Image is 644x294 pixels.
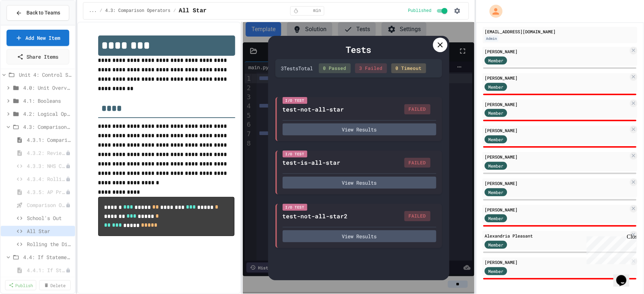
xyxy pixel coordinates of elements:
[27,240,72,248] span: Rolling the Dice
[283,151,307,157] div: I/O Test
[485,101,629,108] div: [PERSON_NAME]
[404,158,431,168] div: FAILED
[173,8,176,14] span: /
[485,35,499,42] div: Admin
[485,28,635,35] div: [EMAIL_ADDRESS][DOMAIN_NAME]
[404,211,431,221] div: FAILED
[27,188,66,196] span: 4.3.5: AP Practice - Comparison Operators
[283,177,436,189] button: View Results
[27,227,72,235] span: All Star
[27,149,66,157] span: 4.3.2: Review - Comparison Operators
[7,30,69,46] a: Add New Item
[66,190,71,195] div: Unpublished
[66,203,71,208] div: Unpublished
[408,7,449,15] div: Content is published and visible to students
[23,84,72,92] span: 4.0: Unit Overview
[489,57,504,64] span: Member
[489,136,504,143] span: Member
[485,232,629,239] div: Alexandria Pleasant
[27,175,66,183] span: 4.3.4: Rolling [PERSON_NAME]
[614,265,637,287] iframe: chat widget
[485,154,629,160] div: [PERSON_NAME]
[485,75,629,81] div: [PERSON_NAME]
[485,127,629,134] div: [PERSON_NAME]
[313,8,321,14] span: min
[485,48,629,55] div: [PERSON_NAME]
[27,201,66,209] span: Comparison Operators - Quiz
[283,123,436,135] button: View Results
[7,5,69,21] button: Back to Teams
[179,7,207,15] span: All Star
[27,162,66,170] span: 4.3.3: NHS Candidates
[485,180,629,186] div: [PERSON_NAME]
[100,8,102,14] span: /
[485,206,629,213] div: [PERSON_NAME]
[3,3,50,46] div: Chat with us now!Close
[489,215,504,222] span: Member
[23,123,72,131] span: 4.3: Comparison Operators
[391,63,426,73] div: 0 Timeout
[275,43,442,56] div: Tests
[283,97,307,104] div: I/O Test
[283,230,436,242] button: View Results
[283,212,348,220] div: test-not-all-star2
[482,3,504,20] div: My Account
[283,105,344,114] div: test-not-all-star
[89,8,97,14] span: ...
[283,204,307,211] div: I/O Test
[19,71,72,79] span: Unit 4: Control Structures
[404,104,431,114] div: FAILED
[7,49,69,64] a: Share Items
[39,280,70,290] a: Delete
[27,136,72,144] span: 4.3.1: Comparison Operators
[489,163,504,169] span: Member
[27,214,72,222] span: School's Out
[26,9,60,17] span: Back to Teams
[584,234,637,264] iframe: chat widget
[408,8,432,14] span: Published
[23,253,72,261] span: 4.4: If Statements
[66,177,71,182] div: Unpublished
[105,8,170,14] span: 4.3: Comparison Operators
[5,280,36,290] a: Publish
[489,189,504,196] span: Member
[283,158,341,167] div: test-is-all-star
[489,268,504,274] span: Member
[66,268,71,273] div: Unpublished
[23,97,72,105] span: 4.1: Booleans
[23,110,72,118] span: 4.2: Logical Operators
[489,241,504,248] span: Member
[485,259,629,265] div: [PERSON_NAME]
[27,266,66,274] span: 4.4.1: If Statements
[319,63,351,73] div: 0 Passed
[489,84,504,90] span: Member
[66,164,71,169] div: Unpublished
[489,110,504,116] span: Member
[66,151,71,156] div: Unpublished
[355,63,387,73] div: 3 Failed
[281,64,313,72] div: 3 Test s Total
